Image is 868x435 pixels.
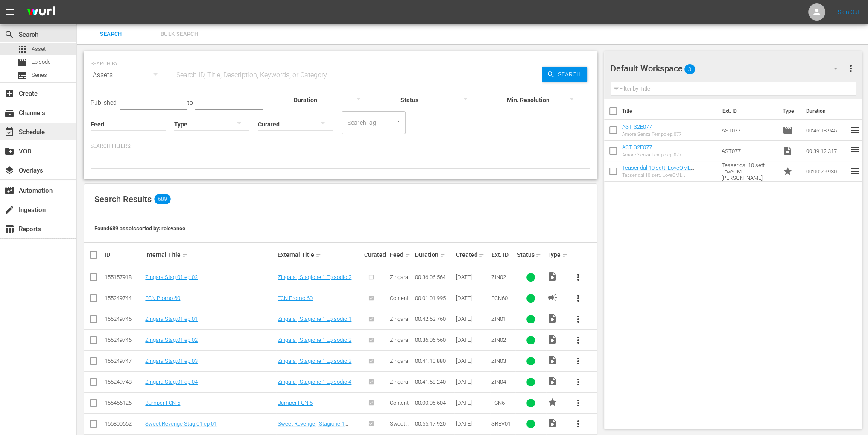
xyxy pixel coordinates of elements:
button: more_vert [845,58,856,79]
span: FCN5 [491,400,505,406]
span: Published: [91,99,118,106]
span: Bulk Search [150,29,208,39]
span: Search Results [94,194,152,204]
span: to [187,99,193,106]
div: Default Workspace [611,56,846,80]
span: sort [479,251,486,259]
div: Assets [91,63,166,87]
span: Zingara [390,358,408,364]
div: 00:41:10.880 [415,358,453,364]
span: more_vert [573,356,583,366]
div: 00:00:05.504 [415,400,453,406]
span: ZIN03 [491,358,506,364]
div: 00:42:52.760 [415,316,453,322]
span: sort [535,251,543,259]
button: more_vert [568,393,588,413]
span: sort [440,251,447,259]
span: reorder [849,145,859,156]
div: Curated [364,251,387,258]
div: 155456126 [105,400,143,406]
button: Open [395,117,403,125]
a: FCN Promo 60 [145,295,180,301]
span: more_vert [573,377,583,387]
div: [DATE] [456,295,488,301]
span: Content [390,295,409,301]
span: Content [390,400,409,406]
div: 00:01:01.995 [415,295,453,301]
button: more_vert [568,330,588,350]
span: reorder [849,125,859,135]
div: 155157918 [105,274,143,280]
div: Internal Title [145,250,275,260]
button: more_vert [568,372,588,392]
a: Bumper FCN 5 [145,400,180,406]
div: [DATE] [456,379,488,385]
span: ZIN02 [491,337,506,343]
p: Search Filters: [91,143,590,150]
a: Zingara Stag.01 ep.02 [145,337,198,343]
div: 155249748 [105,379,143,385]
div: 00:36:06.560 [415,337,453,343]
span: more_vert [573,293,583,303]
a: Sweet Revenge Stag.01 ep.01 [145,420,217,427]
div: [DATE] [456,420,488,427]
td: 00:39:12.317 [802,141,849,161]
button: Search [542,67,587,82]
button: more_vert [568,309,588,329]
span: Video [547,355,558,365]
span: Zingara [390,316,408,322]
td: 00:00:29.930 [802,161,849,182]
span: Video [782,146,792,156]
div: Duration [415,250,453,260]
span: more_vert [573,398,583,408]
span: Automation [4,185,15,196]
span: Series [17,70,27,80]
span: Sweet Revenge [390,420,411,433]
span: ZIN02 [491,274,506,280]
span: ZIN04 [491,379,506,385]
span: create_new_folder [4,146,15,156]
span: FCN60 [491,295,508,301]
a: Zingara | Stagione 1 Episodio 2 [278,337,351,343]
span: 3 [684,60,695,78]
a: AST S2E077 [622,144,652,150]
a: Zingara Stag.01 ep.01 [145,316,198,322]
span: Search [4,29,15,40]
div: Created [456,250,488,260]
div: 155249747 [105,358,143,364]
div: 155249745 [105,316,143,322]
span: Reports [4,224,15,234]
span: Overlays [4,165,15,176]
img: ans4CAIJ8jUAAAAAAAAAAAAAAAAAAAAAAAAgQb4GAAAAAAAAAAAAAAAAAAAAAAAAJMjXAAAAAAAAAAAAAAAAAAAAAAAAgAT5G... [20,2,61,22]
span: Video [547,418,558,428]
td: 00:46:18.945 [802,120,849,141]
div: [DATE] [456,358,488,364]
th: Title [622,99,717,123]
a: Zingara | Stagione 1 Episodio 1 [278,316,351,322]
div: ID [105,251,143,258]
button: more_vert [568,414,588,434]
td: AST077 [718,120,779,141]
span: Create [4,88,15,99]
span: AD [547,292,558,303]
a: Zingara Stag.01 ep.03 [145,358,198,364]
span: sort [316,251,323,259]
span: Video [547,334,558,344]
div: Ext. ID [491,251,514,258]
span: Zingara [390,379,408,385]
span: Found 689 assets sorted by: relevance [94,225,185,232]
a: Bumper FCN 5 [278,400,313,406]
span: Zingara [390,337,408,343]
span: more_vert [845,63,856,73]
span: Promo [782,166,792,176]
span: more_vert [573,335,583,345]
span: more_vert [573,419,583,429]
div: 00:36:06.564 [415,274,453,280]
span: Series [32,71,47,79]
span: Episode [32,58,51,66]
span: SREV01 [491,420,511,427]
button: more_vert [568,288,588,309]
a: Zingara | Stagione 1 Episodio 2 [278,274,351,280]
span: more_vert [573,314,583,324]
span: Search [555,67,587,82]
